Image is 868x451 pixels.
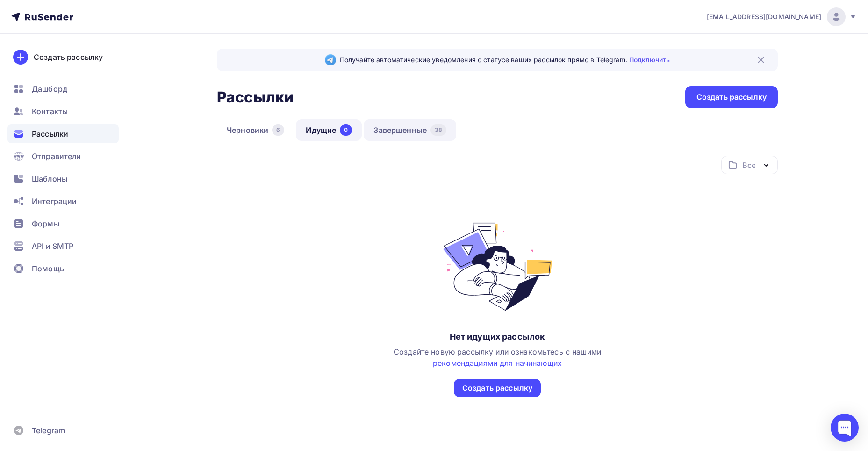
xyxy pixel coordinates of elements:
[696,92,767,102] div: Создать рассылку
[325,54,336,65] img: Telegram
[32,425,65,436] span: Telegram
[32,151,81,162] span: Отправители
[32,83,67,95] span: Дашборд
[7,124,119,143] a: Рассылки
[272,124,284,136] div: 6
[34,51,103,63] div: Создать рассылку
[32,173,67,184] span: Шаблоны
[32,196,77,207] span: Интеграции
[462,383,532,393] div: Создать рассылку
[32,263,64,274] span: Помощь
[7,214,119,233] a: Формы
[707,7,857,26] a: [EMAIL_ADDRESS][DOMAIN_NAME]
[742,160,755,171] div: Все
[7,169,119,188] a: Шаблоны
[217,88,294,107] h2: Рассылки
[32,218,59,229] span: Формы
[7,80,119,98] a: Дашборд
[707,12,821,22] span: [EMAIL_ADDRESS][DOMAIN_NAME]
[7,147,119,166] a: Отправители
[340,124,352,136] div: 0
[7,102,119,121] a: Контакты
[430,124,446,136] div: 38
[721,156,778,174] button: Все
[629,56,670,64] a: Подключить
[32,106,68,117] span: Контакты
[450,331,545,342] div: Нет идущих рассылок
[296,119,362,141] a: Идущие0
[217,119,294,141] a: Черновики6
[32,240,73,252] span: API и SMTP
[394,347,601,368] span: Создайте новую рассылку или ознакомьтесь с нашими
[32,128,68,139] span: Рассылки
[364,119,456,141] a: Завершенные38
[340,55,670,65] span: Получайте автоматические уведомления о статусе ваших рассылок прямо в Telegram.
[433,358,562,368] a: рекомендациями для начинающих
